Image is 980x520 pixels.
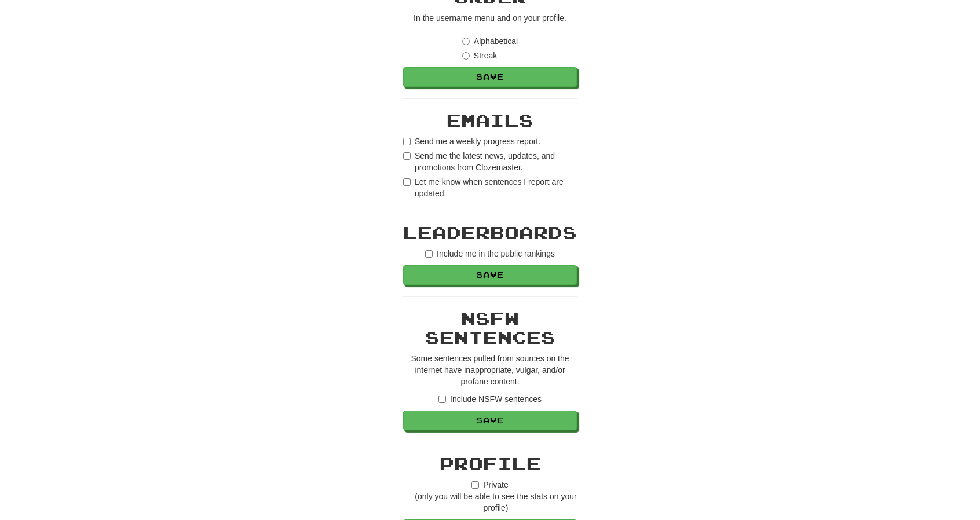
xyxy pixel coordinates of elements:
label: Send me the latest news, updates, and promotions from Clozemaster. [403,150,577,173]
h2: Profile [403,454,577,473]
input: Alphabetical [462,38,470,45]
button: Save [403,265,577,285]
label: Private (only you will be able to see the stats on your profile) [403,479,577,514]
h2: Emails [403,111,577,130]
label: Include me in the public rankings [425,248,555,259]
label: Alphabetical [462,35,518,47]
label: Include NSFW sentences [438,393,542,405]
label: Let me know when sentences I report are updated. [403,176,577,199]
input: Private(only you will be able to see the stats on your profile) [471,481,479,489]
p: Some sentences pulled from sources on the internet have inappropriate, vulgar, and/or profane con... [403,353,577,387]
label: Streak [462,50,497,61]
h2: NSFW Sentences [403,309,577,347]
input: Include NSFW sentences [438,396,446,403]
input: Streak [462,52,470,60]
button: Save [403,411,577,430]
input: Include me in the public rankings [425,250,433,258]
p: In the username menu and on your profile. [403,12,577,24]
input: Send me the latest news, updates, and promotions from Clozemaster. [403,152,411,160]
h2: Leaderboards [403,223,577,242]
button: Save [403,67,577,87]
input: Let me know when sentences I report are updated. [403,178,411,186]
input: Send me a weekly progress report. [403,138,411,145]
label: Send me a weekly progress report. [403,136,540,147]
